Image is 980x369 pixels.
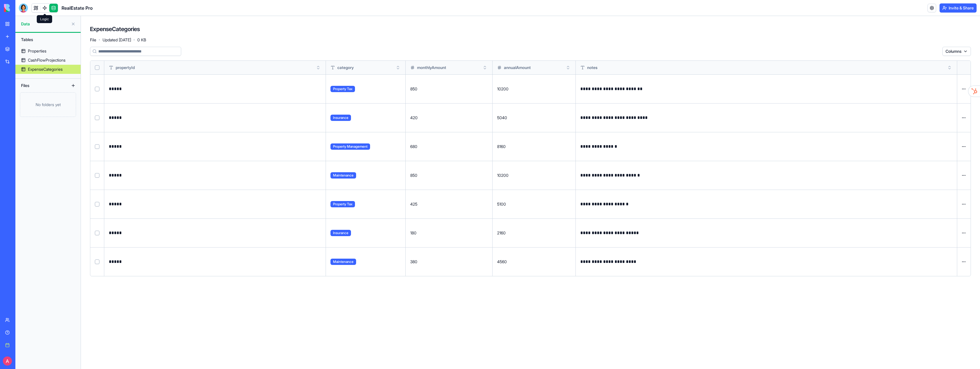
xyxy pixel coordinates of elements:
[497,86,509,91] span: 10200
[18,81,64,90] div: Files
[95,65,99,70] button: Select all
[103,37,131,43] span: Updated [DATE]
[330,172,356,179] span: Maintenance
[315,65,321,70] button: Toggle sort
[95,173,99,178] button: Select row
[417,65,446,70] span: monthlyAmount
[337,65,354,70] span: category
[330,86,355,92] span: Property Tax
[95,259,99,264] button: Select row
[330,230,351,236] span: Insurance
[37,15,52,23] div: Logic
[116,65,135,70] span: propertyId
[95,115,99,120] button: Select row
[15,65,81,74] a: ExpenseCategories
[497,230,506,235] span: 2160
[410,144,417,149] span: 680
[330,259,356,265] span: Maintenance
[947,65,952,70] button: Toggle sort
[410,173,417,178] span: 850
[410,202,417,206] span: 425
[18,35,78,44] div: Tables
[497,115,507,120] span: 5040
[395,65,401,70] button: Toggle sort
[497,144,506,149] span: 8160
[99,35,100,44] span: ·
[587,65,597,70] span: notes
[20,92,76,117] div: No folders yet
[3,356,12,366] img: ACg8ocLT_HEbFpYoiIXW9lFkZSSbJ0D_Y00W7qrhWdCOPhLuIYRfO-Q=s96-c
[90,25,140,33] h4: ExpenseCategories
[497,259,507,264] span: 4560
[95,87,99,91] button: Select row
[15,46,81,56] a: Properties
[133,35,135,44] span: ·
[410,86,417,91] span: 850
[410,230,416,235] span: 180
[410,259,417,264] span: 380
[504,65,531,70] span: annualAmount
[21,21,69,27] span: Data
[28,48,46,54] div: Properties
[95,202,99,206] button: Select row
[62,5,93,11] h1: RealEstate Pro
[330,115,351,121] span: Insurance
[15,56,81,65] a: CashFlowProjections
[15,92,81,117] a: No folders yet
[497,173,509,178] span: 10200
[940,3,977,13] button: Invite & Share
[95,144,99,149] button: Select row
[28,66,63,72] div: ExpenseCategories
[330,143,370,150] span: Property Management
[565,65,571,70] button: Toggle sort
[95,231,99,235] button: Select row
[497,202,506,206] span: 5100
[482,65,488,70] button: Toggle sort
[410,115,418,120] span: 420
[90,37,96,43] span: File
[28,57,66,63] div: CashFlowProjections
[330,201,355,207] span: Property Tax
[4,4,39,12] img: logo
[942,47,971,56] button: Columns
[137,37,146,43] span: 0 KB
